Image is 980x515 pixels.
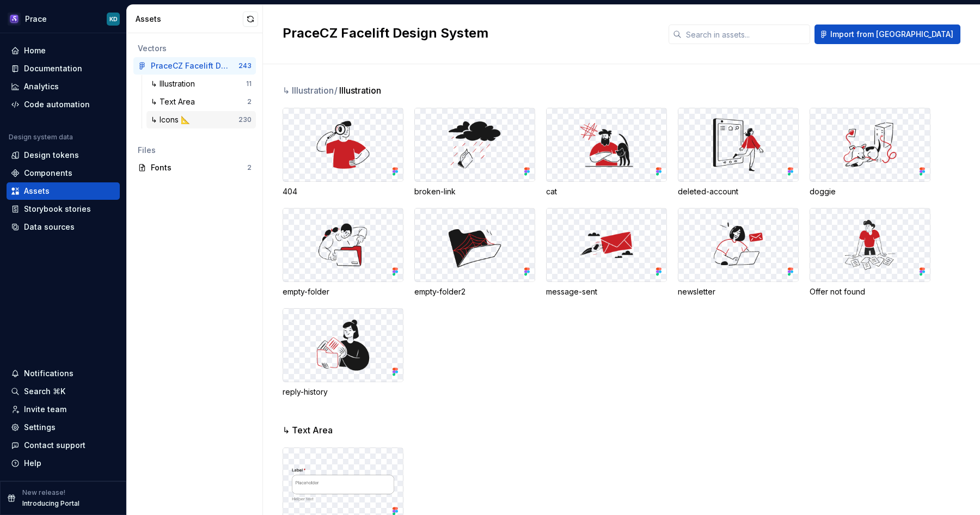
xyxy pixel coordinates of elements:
p: Introducing Portal [22,499,79,508]
a: Analytics [7,78,120,95]
div: PraceCZ Facelift Design System [151,60,232,71]
button: PraceKD [2,7,124,30]
div: empty-folder2 [414,286,535,297]
div: Help [24,458,41,469]
div: Design tokens [24,150,79,161]
div: empty-folder [283,286,403,297]
input: Search in assets... [682,24,810,44]
button: Import from [GEOGRAPHIC_DATA] [814,24,960,44]
button: Contact support [7,437,120,454]
div: Contact support [24,440,85,451]
span: Illustration [339,84,381,97]
div: deleted-account [678,186,799,197]
div: broken-link [414,186,535,197]
span: ↳ Text Area [283,424,333,437]
div: cat [546,186,667,197]
div: Assets [24,186,50,197]
div: Notifications [24,368,73,379]
div: Assets [136,14,243,24]
div: message-sent [546,286,667,297]
div: doggie [810,186,930,197]
div: Vectors [138,43,252,54]
div: Settings [24,422,56,433]
a: Storybook stories [7,200,120,218]
div: Search ⌘K [24,386,65,397]
div: ↳ Icons 📐 [151,114,194,125]
div: Invite team [24,404,66,415]
div: Files [138,145,252,156]
div: reply-history [283,387,403,397]
a: Fonts2 [133,159,256,176]
div: Prace [25,14,47,24]
div: Fonts [151,162,247,173]
a: Invite team [7,401,120,418]
div: Storybook stories [24,204,91,214]
a: Code automation [7,96,120,113]
button: Help [7,455,120,472]
div: 243 [238,62,252,70]
a: Data sources [7,218,120,236]
div: ↳ Illustration [151,78,199,89]
div: 230 [238,115,252,124]
div: Components [24,168,72,179]
a: ↳ Text Area2 [146,93,256,111]
div: ↳ Text Area [151,96,199,107]
p: New release! [22,488,65,497]
a: Assets [7,182,120,200]
a: Home [7,42,120,59]
span: Import from [GEOGRAPHIC_DATA] [830,29,953,40]
div: Code automation [24,99,90,110]
button: Search ⌘K [7,383,120,400]
div: Documentation [24,63,82,74]
div: Design system data [9,133,73,142]
div: Offer not found [810,286,930,297]
div: KD [109,15,118,23]
div: Data sources [24,222,75,232]
div: newsletter [678,286,799,297]
h2: PraceCZ Facelift Design System [283,24,656,42]
div: Analytics [24,81,59,92]
span: / [334,85,338,96]
span: ↳ Illustration [283,84,338,97]
img: 63932fde-23f0-455f-9474-7c6a8a4930cd.png [8,13,21,26]
a: Settings [7,419,120,436]
div: 11 [246,79,252,88]
div: 2 [247,163,252,172]
div: 2 [247,97,252,106]
a: Documentation [7,60,120,77]
a: Design tokens [7,146,120,164]
button: Notifications [7,365,120,382]
a: ↳ Icons 📐230 [146,111,256,128]
a: Components [7,164,120,182]
div: 404 [283,186,403,197]
a: PraceCZ Facelift Design System243 [133,57,256,75]
a: ↳ Illustration11 [146,75,256,93]
div: Home [24,45,46,56]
